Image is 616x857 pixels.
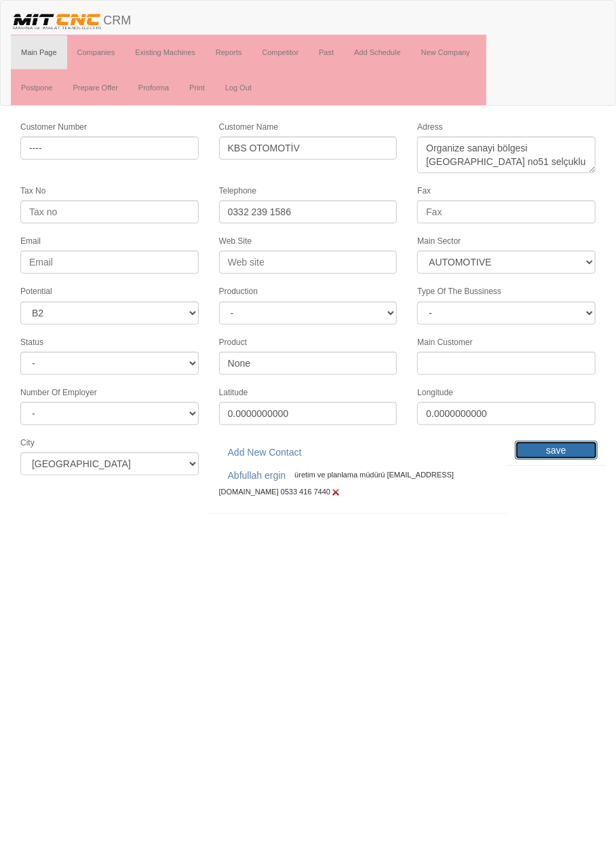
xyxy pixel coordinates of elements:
[20,387,97,399] label: Number Of Employer
[219,136,398,160] input: Customer Name
[219,464,497,498] div: üretim ve planlama müdürü [EMAIL_ADDRESS][DOMAIN_NAME] 0533 416 7440
[219,236,252,247] label: Web Site
[219,286,258,297] label: Production
[515,441,598,460] input: save
[219,441,311,464] a: Add New Contact
[219,464,295,487] a: Abfullah ergin
[11,71,62,105] a: Postpone
[252,35,309,69] a: Competitor
[179,71,215,105] a: Print
[417,387,453,399] label: Longitude
[20,337,43,348] label: Status
[417,122,442,133] label: Adress
[330,487,341,498] img: Edit
[411,35,480,69] a: New Company
[20,200,199,223] input: Tax no
[417,337,472,348] label: Main Customer
[62,71,128,105] a: Prepare Offer
[11,35,67,69] a: Main Page
[417,286,501,297] label: Type Of The Bussiness
[128,71,179,105] a: Proforma
[417,185,431,197] label: Fax
[417,136,596,173] textarea: Organize sanayi bölgesi [GEOGRAPHIC_DATA] no51 selçuklu
[417,236,461,247] label: Main Sector
[67,35,126,69] a: Companies
[20,122,87,133] label: Customer Number
[20,251,199,274] input: Email
[1,1,141,35] a: CRM
[417,200,596,223] input: Fax
[11,11,103,31] img: header.png
[206,35,252,69] a: Reports
[309,35,344,69] a: Past
[219,387,248,399] label: Latitude
[219,251,398,274] input: Web site
[219,337,247,348] label: Product
[219,122,278,133] label: Customer Name
[344,35,411,69] a: Add Schedule
[125,35,206,69] a: Existing Machines
[215,71,262,105] a: Log Out
[20,236,41,247] label: Email
[219,200,398,223] input: Telephone
[20,185,45,197] label: Tax No
[20,136,199,160] input: Customer No
[20,286,52,297] label: Potential
[20,437,35,449] label: City
[219,185,256,197] label: Telephone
